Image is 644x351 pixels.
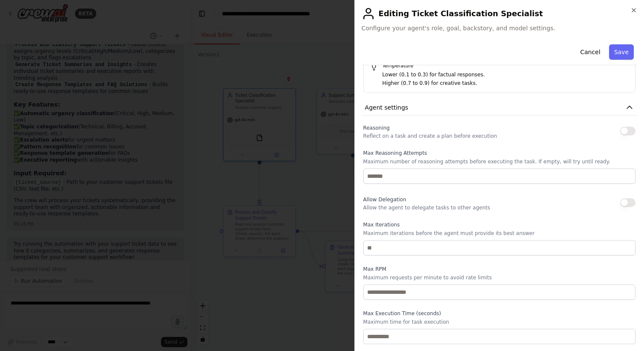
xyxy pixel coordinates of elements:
span: Allow Delegation [363,197,406,203]
p: Reflect on a task and create a plan before execution [363,133,497,139]
button: Agent settings [362,100,637,116]
label: Max Reasoning Attempts [363,150,635,157]
label: Max RPM [363,266,635,273]
p: Maximum number of reasoning attempts before executing the task. If empty, will try until ready. [363,158,635,165]
p: Lower (0.1 to 0.3) for factual responses. [382,71,628,79]
p: Allow the agent to delegate tasks to other agents [363,204,490,211]
button: Save [609,44,634,60]
p: Maximum iterations before the agent must provide its best answer [363,230,635,237]
h5: Temperature [371,62,628,69]
span: Configure your agent's role, goal, backstory, and model settings. [362,24,637,32]
p: Maximum requests per minute to avoid rate limits [363,274,635,281]
button: Cancel [575,44,605,60]
p: Higher (0.7 to 0.9) for creative tasks. [382,79,628,88]
span: Agent settings [365,103,408,112]
span: Reasoning [363,125,390,131]
label: Max Iterations [363,221,635,228]
p: Maximum time for task execution [363,319,635,325]
h2: Editing Ticket Classification Specialist [362,7,637,20]
label: Max Execution Time (seconds) [363,310,635,317]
